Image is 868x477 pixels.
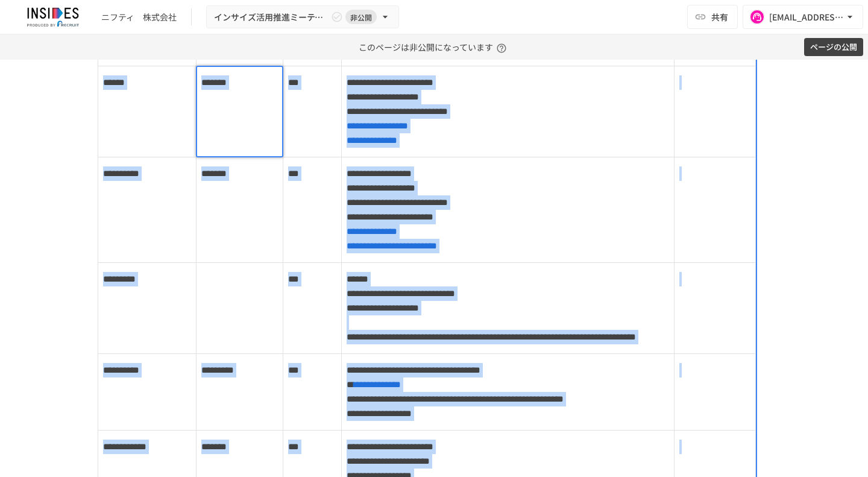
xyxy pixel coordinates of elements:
[14,7,92,27] img: JmGSPSkPjKwBq77AtHmwC7bJguQHJlCRQfAXtnx4WuV
[804,38,863,57] button: ページの公開
[687,5,738,29] button: 共有
[214,10,329,25] span: インサイズ活用推進ミーティング ～４回目～
[359,34,510,60] p: このページは非公開になっています
[206,5,399,29] button: インサイズ活用推進ミーティング ～４回目～非公開
[769,10,844,25] div: [EMAIL_ADDRESS][DOMAIN_NAME]
[743,5,863,29] button: [EMAIL_ADDRESS][DOMAIN_NAME]
[345,11,377,24] span: 非公開
[711,10,728,24] span: 共有
[101,11,177,24] div: ニフティ 株式会社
